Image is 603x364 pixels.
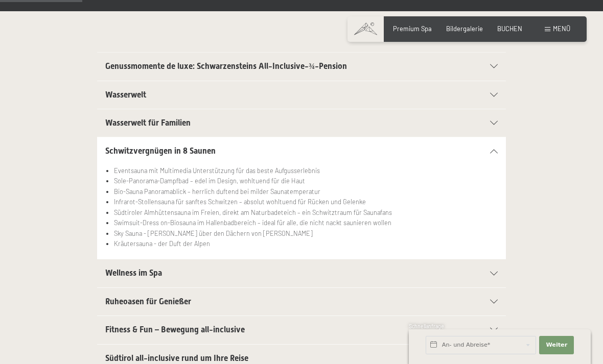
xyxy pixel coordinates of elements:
span: Schwitzvergnügen in 8 Saunen [105,146,216,156]
span: Weiter [546,341,567,349]
li: Eventsauna mit Multimedia Unterstützung für das beste Aufgusserlebnis [114,165,498,176]
span: Südtirol all-inclusive rund um Ihre Reise [105,353,248,363]
span: Schnellanfrage [409,323,444,329]
a: Bildergalerie [446,25,483,33]
a: Premium Spa [393,25,432,33]
li: Sky Sauna - [PERSON_NAME] über den Dächern von [PERSON_NAME] [114,228,498,238]
span: Fitness & Fun – Bewegung all-inclusive [105,325,245,334]
span: Ruheoasen für Genießer [105,297,191,306]
li: Kräutersauna - der Duft der Alpen [114,238,498,249]
span: Menü [553,25,570,33]
button: Weiter [539,336,574,354]
span: Wasserwelt für Familien [105,118,191,128]
li: Sole-Panorama-Dampfbad – edel im Design, wohltuend für die Haut [114,176,498,186]
li: Bio-Sauna Panoramablick – herrlich duftend bei milder Saunatemperatur [114,186,498,197]
li: Südtiroler Almhüttensauna im Freien, direkt am Naturbadeteich – ein Schwitztraum für Saunafans [114,207,498,217]
span: Wasserwelt [105,90,146,100]
a: BUCHEN [497,25,522,33]
li: Infrarot-Stollensauna für sanftes Schwitzen – absolut wohltuend für Rücken und Gelenke [114,197,498,207]
li: Swimsuit-Dress on-Biosauna im Hallenbadbereich – ideal für alle, die nicht nackt saunieren wollen [114,217,498,228]
span: Wellness im Spa [105,268,162,278]
span: Genussmomente de luxe: Schwarzensteins All-Inclusive-¾-Pension [105,61,347,71]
